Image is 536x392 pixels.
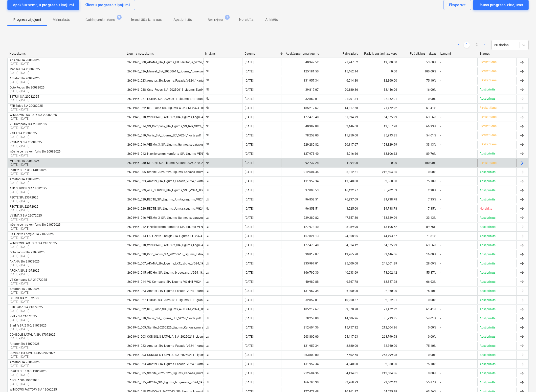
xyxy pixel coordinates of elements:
div: 229,280.82 [282,141,321,149]
div: 212,604.36 [360,369,399,377]
div: Nē [203,150,243,158]
div: RECTE SIA 23072025 [10,196,38,199]
p: [DATE] - [DATE] [10,135,37,139]
div: 40,989.88 [282,122,321,130]
div: Līguma nosaukums [127,52,201,56]
div: - [440,88,441,91]
p: Bez rēķina [208,17,223,22]
div: 35,902.53 [360,186,399,194]
div: Nē [203,131,243,139]
div: 125,181.50 [282,67,321,75]
span: 16.00% [426,88,436,91]
div: Jā [203,214,243,222]
div: 2601946_020_RECTE_SIA_Ligums_Jumta_segums_VG24_1karta.pdf [127,207,219,210]
div: 32,852.01 [282,95,321,103]
div: 14,606.26 [321,314,360,322]
p: Apstiprināts [480,170,495,174]
div: Jā [203,196,243,203]
p: [DATE] - [DATE] [10,71,40,75]
div: [DATE] [245,170,253,174]
div: 44,493.67 [360,232,399,240]
div: 2601946_012_Inzeniercentrs_komforts_SIA_Ligums_VENT_VG24_1karta.pdf [127,152,228,155]
div: 37,003.53 [282,186,321,194]
div: Jā [203,360,243,368]
div: 212,604.36 [282,168,321,176]
div: 263,800.00 [282,351,321,359]
div: 2601946_023_Amator_SIA_Ligums_Fasade_VG24_1karta.pdf [127,79,209,82]
span: 53.60% [426,61,436,64]
div: 92,737.28 [282,159,321,167]
div: 212,604.36 [282,369,321,377]
p: Pārskatīšana [480,78,497,83]
p: Apstiprināts [480,87,495,92]
div: Jā [203,232,243,240]
div: 78,258.00 [282,131,321,139]
p: Apstiprināts [480,197,495,202]
div: 33,446.06 [360,86,399,94]
p: Apstiprināts [480,179,495,183]
div: 20,117.67 [321,141,360,149]
div: 96,858.51 [282,196,321,203]
div: 16,422.77 [321,186,360,194]
p: Apstiprināts [480,188,495,193]
div: 166,790.30 [282,378,321,386]
div: 13,557.28 [360,122,399,130]
div: [DATE] [245,70,253,73]
div: 2,446.68 [321,122,360,130]
div: Ir rēķins [205,52,240,56]
div: AKANA SIA 20082025 [10,58,40,62]
a: Page 2 [474,42,480,48]
div: 6,014.80 [321,77,360,85]
div: 2601946_030_MF_Celt_SIA_Ligums_Apdare_2025-2_VG24_1karta.pdf [127,161,220,165]
div: 5,016.66 [321,150,360,158]
div: 131,957.34 [282,177,321,185]
div: 212,604.36 [282,324,321,331]
div: Jā [203,260,243,267]
div: 263,799.98 [360,333,399,341]
div: 335,997.01 [282,260,321,267]
div: 263,800.00 [282,333,321,341]
span: 7.35% [428,207,436,210]
div: [DATE] [245,88,253,91]
div: Jā [203,278,243,286]
div: Jā [203,305,243,313]
span: 75.10% [426,79,436,82]
div: Jā [203,250,243,258]
div: 2601946_008_AKANA_SIA_Ligums_UKT-Teritorija_VG24_1karta (1).pdf [127,61,221,64]
div: WINDOWS FACTORY SIA 20082025 [10,113,57,117]
div: 32,852.01 [360,296,399,304]
div: 9,867.78 [321,278,360,286]
div: MF Celt SIA 20082025 [10,159,40,163]
p: Pārskatīšana [480,161,497,165]
span: 75.10% [426,179,436,183]
div: Jā [203,378,243,386]
div: 263,799.98 [360,351,399,359]
div: 32,860.00 [360,287,399,295]
div: 8,089.96 [321,223,360,231]
div: 15,462.14 [321,67,360,75]
div: - [440,106,441,110]
div: 61,894.79 [321,113,360,121]
div: Vallis SIA 20082025 [10,131,37,135]
div: Pašlaik apstiprināts kopā [362,52,397,56]
p: [DATE] - [DATE] [10,199,38,203]
div: 71,472.92 [360,104,399,112]
div: 73,602.42 [360,378,399,386]
div: 2601946_014_VS_Company_SIA_Ligums_VS_tikli_VG24_1karta.pdf [127,125,217,128]
a: Previous page [456,42,462,48]
div: [DATE] [245,115,253,119]
div: 35,993.85 [360,131,399,139]
div: 153,329.99 [360,214,399,222]
div: 177,473.48 [282,241,321,249]
div: Nē [203,104,243,112]
p: Noraidīts [239,17,253,22]
div: Nē [203,113,243,121]
div: [DATE] [245,125,253,128]
div: 2601946_023_Amator_SIA_Ligums_Fasade_VG24_1karta.pdf [127,179,209,183]
div: - [440,70,441,73]
div: [DATE] [245,143,253,146]
div: 78,258.00 [282,314,321,322]
div: 40,989.88 [282,278,321,286]
div: 0.00 [360,67,399,75]
div: [DATE] [245,216,253,219]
